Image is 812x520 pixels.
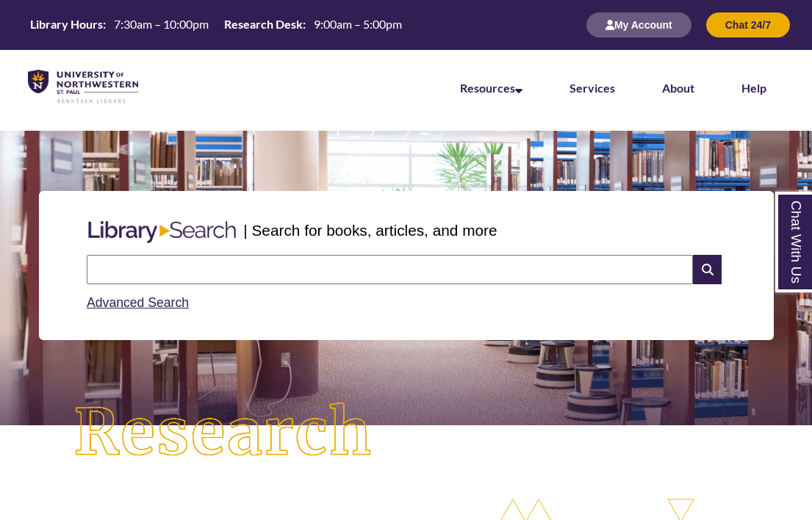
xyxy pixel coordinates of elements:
[706,18,790,31] a: Chat 24/7
[24,16,108,32] th: Library Hours:
[81,215,243,249] img: Libary Search
[87,295,189,310] a: Advanced Search
[218,16,308,32] th: Research Desk:
[662,81,694,95] a: About
[586,12,691,37] button: My Account
[243,219,497,242] p: | Search for books, articles, and more
[570,81,615,95] a: Services
[28,70,138,105] img: UNWSP Library Logo
[114,17,209,31] span: 7:30am – 10:00pm
[706,12,790,37] button: Chat 24/7
[693,255,721,284] i: Search
[586,18,691,31] a: My Account
[460,81,522,95] a: Resources
[314,17,402,31] span: 9:00am – 5:00pm
[741,81,766,95] a: Help
[24,16,408,34] a: Hours Today
[40,369,406,496] img: Research
[24,16,408,32] table: Hours Today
